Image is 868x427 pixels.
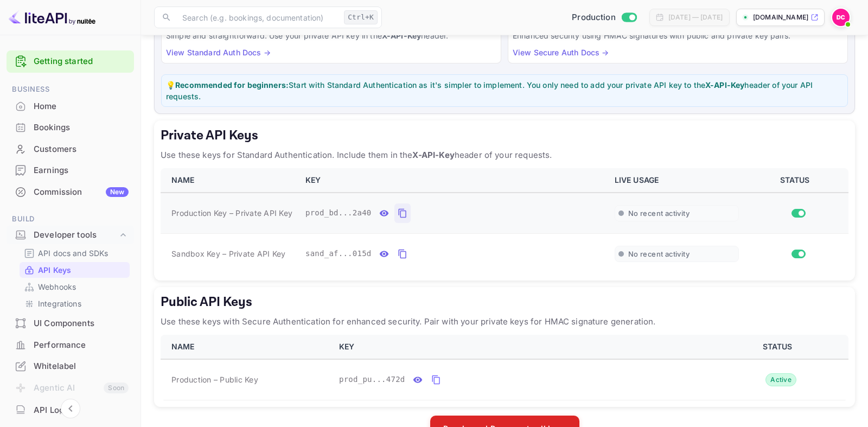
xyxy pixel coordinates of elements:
[34,186,129,199] div: Commission
[106,187,129,197] div: New
[34,360,129,373] div: Whitelabel
[20,279,130,295] div: Webhooks
[166,48,271,57] a: View Standard Auth Docs →
[7,84,134,95] span: Business
[7,400,134,420] a: API Logs
[24,281,125,292] a: Webhooks
[628,209,690,218] span: No recent activity
[175,80,289,90] strong: Recommended for beginners:
[171,374,258,385] span: Production – Public Key
[161,335,848,400] table: public api keys table
[166,30,496,41] p: Simple and straightforward. Use your private API key in the header.
[7,50,134,73] div: Getting started
[7,356,134,376] a: Whitelabel
[38,264,71,276] p: API Keys
[668,12,723,22] div: [DATE] — [DATE]
[572,11,616,24] span: Production
[7,117,134,138] div: Bookings
[7,356,134,377] div: Whitelabel
[34,143,129,156] div: Customers
[7,213,134,225] span: Build
[24,298,125,309] a: Integrations
[34,122,129,134] div: Bookings
[176,7,340,28] input: Search (e.g. bookings, documentation)
[7,96,134,116] a: Home
[344,10,378,24] div: Ctrl+K
[24,264,125,276] a: API Keys
[20,245,130,261] div: API docs and SDKs
[333,335,711,359] th: KEY
[38,298,81,309] p: Integrations
[161,149,848,162] p: Use these keys for Standard Authentication. Include them in the header of your requests.
[299,168,608,193] th: KEY
[7,226,134,245] div: Developer tools
[34,100,129,113] div: Home
[9,9,95,26] img: LiteAPI logo
[305,207,372,219] span: prod_bd...2a40
[161,168,848,274] table: private api keys table
[7,139,134,159] a: Customers
[382,31,421,40] strong: X-API-Key
[161,294,848,311] h5: Public API Keys
[7,182,134,203] div: CommissionNew
[20,262,130,278] div: API Keys
[7,335,134,355] a: Performance
[34,55,129,68] a: Getting started
[34,317,129,330] div: UI Components
[38,247,108,259] p: API docs and SDKs
[20,296,130,311] div: Integrations
[832,9,850,26] img: Dale Castaldi
[412,150,454,160] strong: X-API-Key
[7,160,134,181] div: Earnings
[171,248,285,259] span: Sandbox Key – Private API Key
[161,335,333,359] th: NAME
[513,48,609,57] a: View Secure Auth Docs →
[161,168,299,193] th: NAME
[7,400,134,421] div: API Logs
[305,248,372,259] span: sand_af...015d
[34,229,118,241] div: Developer tools
[161,127,848,144] h5: Private API Keys
[339,374,405,385] span: prod_pu...472d
[705,80,744,90] strong: X-API-Key
[161,315,848,328] p: Use these keys with Secure Authentication for enhanced security. Pair with your private keys for ...
[628,250,690,259] span: No recent activity
[7,96,134,117] div: Home
[61,399,80,418] button: Collapse navigation
[711,335,848,359] th: STATUS
[7,182,134,202] a: CommissionNew
[34,404,129,417] div: API Logs
[171,207,292,219] span: Production Key – Private API Key
[7,139,134,160] div: Customers
[513,30,843,41] p: Enhanced security using HMAC signatures with public and private key pairs.
[745,168,848,193] th: STATUS
[166,79,843,102] p: 💡 Start with Standard Authentication as it's simpler to implement. You only need to add your priv...
[7,313,134,333] a: UI Components
[24,247,125,259] a: API docs and SDKs
[7,117,134,137] a: Bookings
[765,373,796,386] div: Active
[7,335,134,356] div: Performance
[38,281,76,292] p: Webhooks
[608,168,745,193] th: LIVE USAGE
[7,313,134,334] div: UI Components
[7,160,134,180] a: Earnings
[34,164,129,177] div: Earnings
[753,12,808,22] p: [DOMAIN_NAME]
[34,339,129,352] div: Performance
[567,11,641,24] div: Switch to Sandbox mode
